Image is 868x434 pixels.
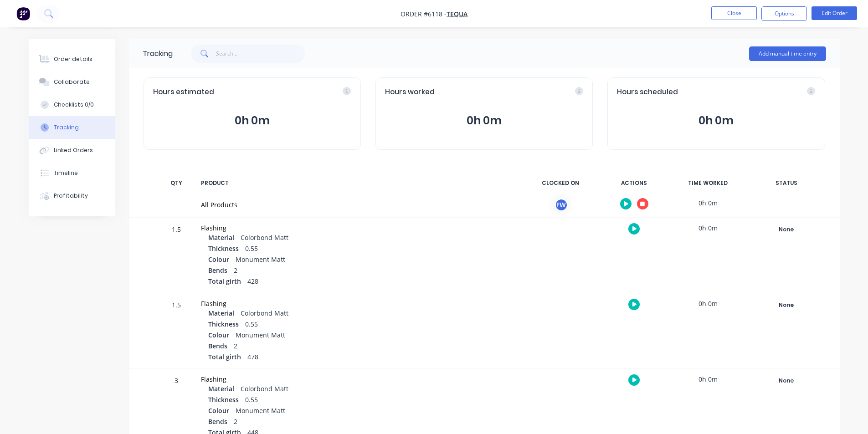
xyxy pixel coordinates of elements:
button: None [753,299,820,311]
div: Profitability [54,192,88,200]
span: Colour [208,330,229,340]
div: None [754,375,819,387]
span: Material [208,384,234,393]
button: Order details [29,48,115,71]
span: Thickness [208,395,239,404]
div: Linked Orders [54,146,93,154]
span: Total girth [208,352,241,362]
button: Linked Orders [29,139,115,162]
span: Bends [208,417,227,426]
div: None [754,299,819,311]
div: Flashing [201,299,515,308]
div: None [754,224,819,235]
span: Hours scheduled [617,87,678,97]
div: 0.55 [208,395,515,406]
div: Monument Matt [208,330,515,341]
span: Colour [208,406,229,415]
div: 2 [208,417,515,428]
button: 0h 0m [385,112,583,129]
div: STATUS [748,174,825,193]
span: Material [208,233,234,242]
img: Factory [16,7,30,20]
div: FW [555,198,568,212]
div: 478 [208,352,515,363]
div: ACTIONS [600,174,668,193]
div: 428 [208,276,515,287]
span: Hours estimated [153,87,214,97]
button: Checklists 0/0 [29,93,115,116]
div: TIME WORKED [674,174,742,193]
div: 0h 0m [674,369,742,389]
div: CLOCKED ON [526,174,595,193]
div: QTY [163,174,190,193]
div: Checklists 0/0 [54,101,94,109]
span: Order #6118 - [401,10,447,18]
div: 0.55 [208,244,515,255]
button: 0h 0m [153,112,351,129]
button: Profitability [29,184,115,207]
div: Colorbond Matt [208,384,515,395]
div: 0.55 [208,319,515,330]
div: Tracking [143,48,173,59]
span: Thickness [208,319,239,329]
div: 2 [208,341,515,352]
div: Collaborate [54,78,90,86]
button: Options [761,6,807,21]
div: Tracking [54,123,79,132]
button: Tracking [29,116,115,139]
div: Order details [54,55,92,63]
div: Colorbond Matt [208,233,515,244]
button: None [753,223,820,236]
div: All Products [201,200,515,209]
div: Monument Matt [208,406,515,417]
div: 0h 0m [674,193,742,213]
div: 1.5 [163,219,190,293]
div: 1.5 [163,295,190,368]
span: Thickness [208,244,239,253]
span: Total girth [208,276,241,286]
div: Timeline [54,169,78,177]
div: PRODUCT [195,174,521,193]
div: Colorbond Matt [208,308,515,319]
div: 0h 0m [674,293,742,314]
span: Bends [208,341,227,351]
span: Bends [208,266,227,275]
span: Colour [208,255,229,264]
button: None [753,374,820,387]
button: Close [711,6,757,20]
button: Add manual time entry [749,46,826,61]
button: Collaborate [29,71,115,93]
div: Monument Matt [208,255,515,266]
div: 0h 0m [674,218,742,238]
button: 0h 0m [617,112,815,129]
div: Flashing [201,374,515,384]
a: TEQUA [447,10,467,18]
span: Hours worked [385,87,435,97]
button: Timeline [29,162,115,184]
input: Search... [216,45,305,63]
div: 2 [208,266,515,276]
div: Flashing [201,223,515,233]
span: Material [208,308,234,318]
button: Edit Order [812,6,857,20]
